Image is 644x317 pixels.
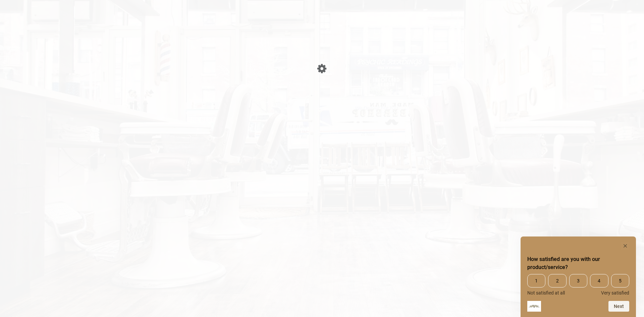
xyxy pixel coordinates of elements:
button: Next question [608,301,629,312]
div: How satisfied are you with our product/service? Select an option from 1 to 5, with 1 being Not sa... [527,274,629,296]
span: Not satisfied at all [527,290,565,296]
span: Very satisfied [601,290,629,296]
span: 2 [548,274,566,287]
span: 4 [590,274,608,287]
button: Hide survey [621,242,629,250]
span: 3 [569,274,587,287]
h2: How satisfied are you with our product/service? Select an option from 1 to 5, with 1 being Not sa... [527,255,629,271]
span: 5 [611,274,629,287]
span: 1 [527,274,545,287]
div: How satisfied are you with our product/service? Select an option from 1 to 5, with 1 being Not sa... [527,242,629,312]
